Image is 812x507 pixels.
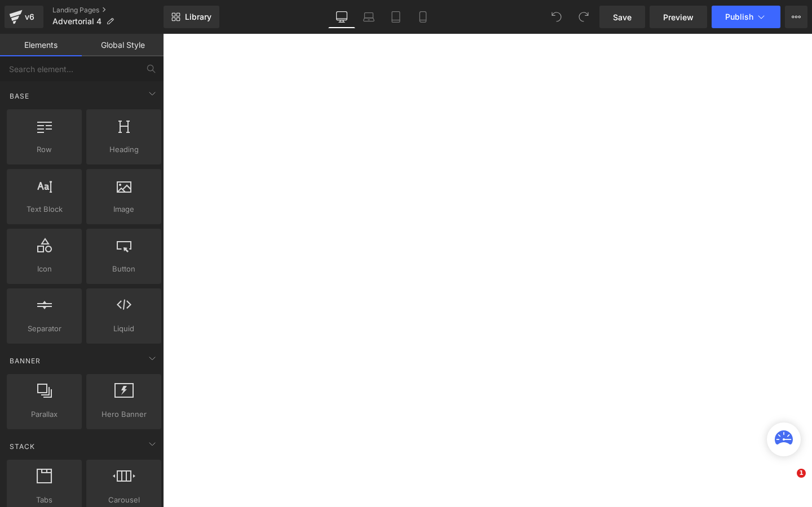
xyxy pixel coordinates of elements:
[650,6,707,28] a: Preview
[10,494,78,506] span: Tabs
[545,6,568,28] button: Undo
[8,355,42,366] span: Banner
[10,263,78,275] span: Icon
[8,441,36,452] span: Stack
[90,494,158,506] span: Carousel
[725,12,753,21] span: Publish
[382,6,409,28] a: Tablet
[409,6,436,28] a: Mobile
[10,408,78,420] span: Parallax
[90,203,158,215] span: Image
[797,469,806,478] span: 1
[8,91,30,101] span: Base
[164,6,219,28] a: New Library
[23,10,37,24] div: v6
[355,6,382,28] a: Laptop
[572,6,595,28] button: Redo
[613,11,632,23] span: Save
[328,6,355,28] a: Desktop
[90,408,158,420] span: Hero Banner
[52,6,164,15] a: Landing Pages
[90,323,158,335] span: Liquid
[82,34,164,56] a: Global Style
[185,12,211,22] span: Library
[10,323,78,335] span: Separator
[90,144,158,155] span: Heading
[712,6,780,28] button: Publish
[90,263,158,275] span: Button
[774,469,801,496] iframe: Intercom live chat
[52,17,101,26] span: Advertorial 4
[10,144,78,155] span: Row
[5,6,43,28] a: v6
[663,11,694,23] span: Preview
[785,6,807,28] button: More
[10,203,78,215] span: Text Block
